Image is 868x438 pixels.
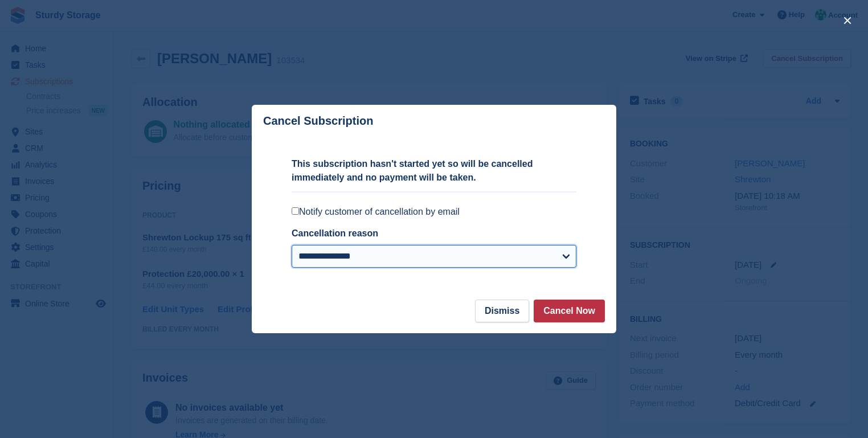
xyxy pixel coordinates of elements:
[292,157,576,185] p: This subscription hasn't started yet so will be cancelled immediately and no payment will be taken.
[534,300,605,322] button: Cancel Now
[475,300,529,322] button: Dismiss
[292,206,576,218] label: Notify customer of cancellation by email
[292,207,299,215] input: Notify customer of cancellation by email
[263,114,373,128] p: Cancel Subscription
[838,11,857,30] button: close
[292,228,378,238] label: Cancellation reason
